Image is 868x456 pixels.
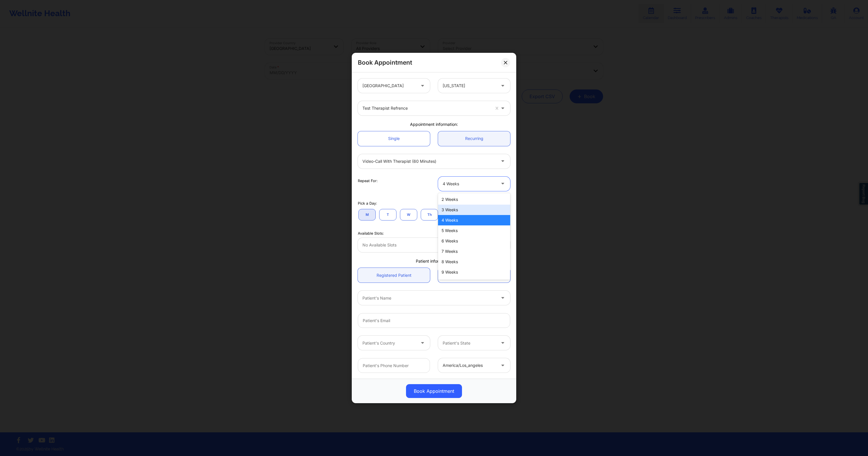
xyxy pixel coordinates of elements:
[438,225,510,236] div: 5 Weeks
[438,205,510,215] div: 3 Weeks
[438,236,510,246] div: 6 Weeks
[438,194,510,205] div: 2 Weeks
[438,257,510,267] div: 8 Weeks
[438,215,510,225] div: 4 Weeks
[379,209,396,220] button: T
[358,231,510,236] div: Available Slots:
[443,176,496,191] div: 4 Weeks
[362,79,416,93] div: [GEOGRAPHIC_DATA]
[438,131,510,146] a: Recurring
[354,122,514,127] div: Appointment information:
[400,209,417,220] button: W
[354,258,514,264] div: Patient information:
[358,178,430,184] div: Repeat For:
[438,246,510,257] div: 7 Weeks
[358,201,510,206] div: Pick a Day:
[406,384,462,398] button: Book Appointment
[443,79,496,93] div: [US_STATE]
[358,358,430,373] input: Patient's Phone Number
[362,101,490,115] div: test therapist refrence
[438,267,510,277] div: 9 Weeks
[358,268,430,283] a: Registered Patient
[358,59,412,66] h2: Book Appointment
[362,154,496,168] div: Video-Call with Therapist (60 minutes)
[443,358,496,373] div: america/los_angeles
[358,131,430,146] a: Single
[358,313,510,328] input: Patient's Email
[421,209,438,220] button: Th
[438,277,510,288] div: 10 Weeks
[358,209,376,220] button: M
